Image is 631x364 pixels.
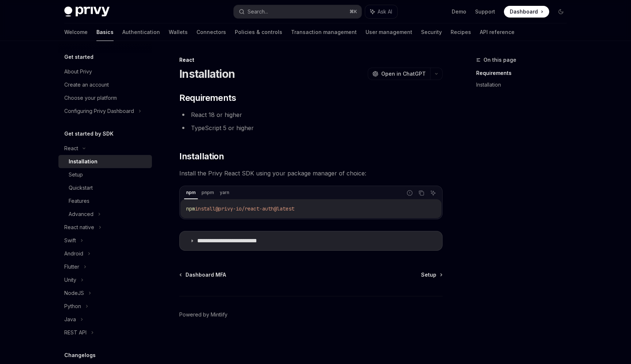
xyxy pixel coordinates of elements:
[186,205,195,212] span: npm
[64,223,94,232] div: React native
[169,23,188,41] a: Wallets
[476,67,573,79] a: Requirements
[215,205,294,212] span: @privy-io/react-auth@latest
[179,151,224,162] span: Installation
[58,65,152,78] a: About Privy
[179,311,227,318] a: Powered by Mintlify
[64,315,76,324] div: Java
[179,110,443,120] li: React 18 or higher
[179,123,443,133] li: TypeScript 5 or higher
[122,23,160,41] a: Authentication
[451,23,471,41] a: Recipes
[510,8,538,15] span: Dashboard
[69,157,97,166] div: Installation
[58,194,152,208] a: Features
[421,23,442,41] a: Security
[235,23,282,41] a: Policies & controls
[58,78,152,91] a: Create an account
[184,188,198,197] div: npm
[291,23,357,41] a: Transaction management
[405,188,414,198] button: Report incorrect code
[64,144,78,153] div: React
[64,236,76,245] div: Swift
[248,7,268,16] div: Search...
[69,183,93,192] div: Quickstart
[483,56,516,64] span: On this page
[186,271,226,278] span: Dashboard MFA
[421,271,442,278] a: Setup
[64,276,76,284] div: Unity
[64,94,117,102] div: Choose your platform
[69,170,83,179] div: Setup
[368,68,430,80] button: Open in ChatGPT
[195,205,215,212] span: install
[504,6,549,18] a: Dashboard
[96,23,114,41] a: Basics
[64,7,110,17] img: dark logo
[349,9,357,15] span: ⌘ K
[452,8,466,15] a: Demo
[58,181,152,194] a: Quickstart
[179,56,443,64] div: React
[179,92,236,104] span: Requirements
[69,197,89,205] div: Features
[64,53,93,61] h5: Get started
[476,79,573,91] a: Installation
[555,6,567,18] button: Toggle dark mode
[64,351,96,360] h5: Changelogs
[199,188,216,197] div: pnpm
[69,210,93,219] div: Advanced
[64,23,88,41] a: Welcome
[64,262,79,271] div: Flutter
[366,23,412,41] a: User management
[180,271,226,278] a: Dashboard MFA
[179,67,235,80] h1: Installation
[365,5,397,18] button: Ask AI
[179,168,443,178] span: Install the Privy React SDK using your package manager of choice:
[381,70,426,77] span: Open in ChatGPT
[58,91,152,105] a: Choose your platform
[64,80,109,89] div: Create an account
[234,5,362,18] button: Search...⌘K
[378,8,392,15] span: Ask AI
[64,302,81,311] div: Python
[417,188,426,198] button: Copy the contents from the code block
[64,67,92,76] div: About Privy
[58,168,152,181] a: Setup
[475,8,495,15] a: Support
[64,107,134,115] div: Configuring Privy Dashboard
[64,289,84,297] div: NodeJS
[196,23,226,41] a: Connectors
[218,188,232,197] div: yarn
[64,129,114,138] h5: Get started by SDK
[64,328,87,337] div: REST API
[64,249,83,258] div: Android
[58,155,152,168] a: Installation
[480,23,515,41] a: API reference
[428,188,438,198] button: Ask AI
[421,271,436,278] span: Setup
